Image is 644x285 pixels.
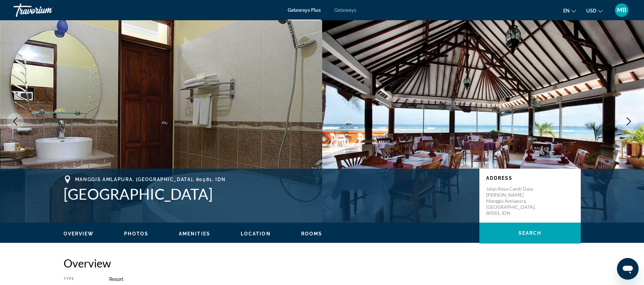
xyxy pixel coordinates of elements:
[519,230,542,236] span: Search
[124,231,148,237] button: Photos
[7,113,24,130] button: Previous image
[288,7,321,13] a: Getaways Plus
[613,3,630,17] button: User Menu
[64,185,473,203] h1: [GEOGRAPHIC_DATA]
[617,258,639,280] iframe: Button to launch messaging window
[64,231,94,237] button: Overview
[617,7,626,13] span: MB
[64,277,92,282] div: Type
[14,1,81,19] a: Travorium
[586,6,603,16] button: Change currency
[620,113,637,130] button: Next image
[563,8,570,13] span: en
[486,186,540,216] p: Jalan Raya Candi Dasa [PERSON_NAME] Manggis Amlapura, [GEOGRAPHIC_DATA], 80581, IDN
[75,177,226,182] span: Manggis Amlapura, [GEOGRAPHIC_DATA], 80581, IDN
[241,231,271,237] button: Location
[334,7,356,13] a: Getaways
[301,231,323,237] button: Rooms
[64,256,581,270] h2: Overview
[109,277,581,282] div: Resort
[586,8,596,13] span: USD
[486,175,574,181] p: Address
[179,231,210,237] button: Amenities
[479,223,581,244] button: Search
[563,6,576,16] button: Change language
